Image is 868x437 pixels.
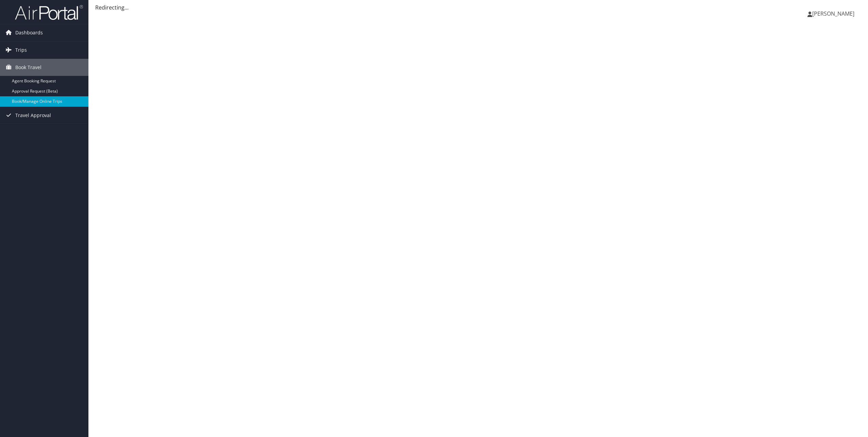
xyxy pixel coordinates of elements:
span: Dashboards [15,24,43,41]
span: Book Travel [15,59,41,76]
span: Travel Approval [15,107,51,124]
div: Redirecting... [95,3,861,12]
a: [PERSON_NAME] [807,3,861,24]
span: Trips [15,42,27,59]
img: airportal-logo.png [15,4,83,20]
span: [PERSON_NAME] [812,10,854,17]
